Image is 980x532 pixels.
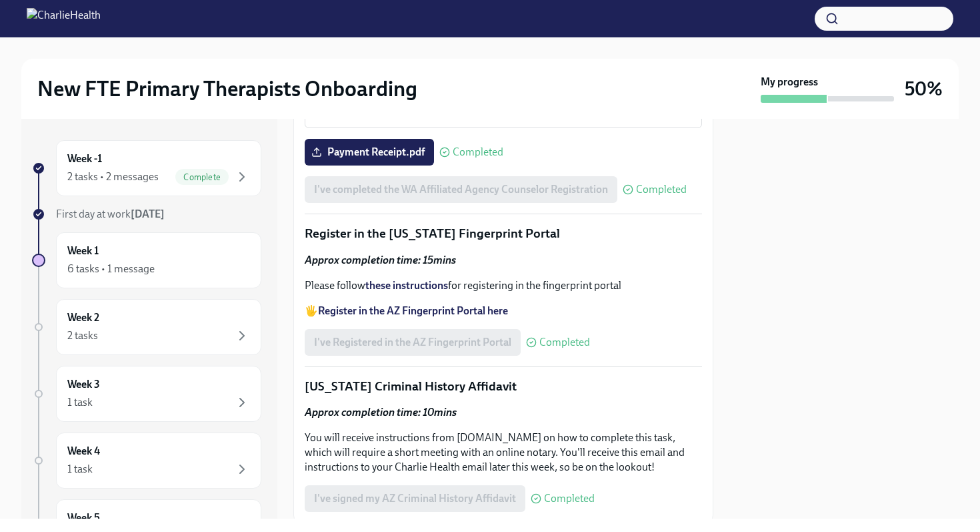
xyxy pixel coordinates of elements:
[305,406,457,419] strong: Approx completion time: 10mins
[305,431,702,475] p: You will receive instructions from [DOMAIN_NAME] on how to complete this task, which will require...
[67,444,100,459] h6: Week 4
[318,304,508,317] a: Register in the AZ Fingerprint Portal here
[67,462,93,477] div: 1 task
[305,225,702,242] p: Register in the [US_STATE] Fingerprint Portal
[305,378,702,395] p: [US_STATE] Criminal History Affidavit
[37,75,417,102] h2: New FTE Primary Therapists Onboarding
[32,366,261,422] a: Week 31 task
[67,310,99,325] h6: Week 2
[32,232,261,288] a: Week 16 tasks • 1 message
[67,328,98,343] div: 2 tasks
[305,254,456,266] strong: Approx completion time: 15mins
[32,299,261,355] a: Week 22 tasks
[67,511,100,525] h6: Week 5
[67,244,99,258] h6: Week 1
[453,147,503,158] span: Completed
[305,278,702,293] p: Please follow for registering in the fingerprint portal
[175,172,229,182] span: Complete
[314,146,425,159] span: Payment Receipt.pdf
[131,208,165,220] strong: [DATE]
[905,77,943,101] h3: 50%
[365,279,448,292] a: these instructions
[56,208,165,220] span: First day at work
[67,152,102,166] h6: Week -1
[32,433,261,489] a: Week 41 task
[67,262,155,276] div: 6 tasks • 1 message
[27,8,101,29] img: CharlieHealth
[539,337,590,348] span: Completed
[761,75,818,89] strong: My progress
[636,184,687,195] span: Completed
[67,395,93,410] div: 1 task
[32,140,261,196] a: Week -12 tasks • 2 messagesComplete
[544,493,595,504] span: Completed
[305,304,702,318] p: 🖐️
[67,377,100,392] h6: Week 3
[32,207,261,222] a: First day at work[DATE]
[67,170,159,184] div: 2 tasks • 2 messages
[305,139,434,166] label: Payment Receipt.pdf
